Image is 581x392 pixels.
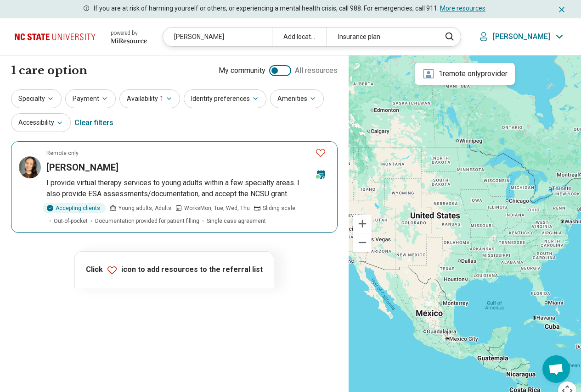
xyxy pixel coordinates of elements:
[86,265,263,276] p: Click icon to add resources to the referral list
[160,94,164,104] span: 1
[65,89,116,108] button: Payment
[207,217,266,225] span: Single case agreement
[11,113,71,132] button: Accessibility
[95,217,199,225] span: Documentation provided for patient filling
[542,355,570,383] div: Open chat
[219,65,265,76] span: My community
[270,89,324,108] button: Amenities
[74,112,113,134] div: Clear filters
[163,28,272,46] div: [PERSON_NAME]
[353,215,372,233] button: Zoom in
[46,161,118,174] h3: [PERSON_NAME]
[415,63,515,85] div: 1 remote only provider
[15,26,99,48] img: North Carolina State University
[353,233,372,252] button: Zoom out
[295,65,338,76] span: All resources
[440,5,485,12] a: More resources
[11,63,87,78] h1: 1 care option
[46,149,79,157] p: Remote only
[54,217,88,225] span: Out-of-pocket
[11,89,62,108] button: Specialty
[184,204,250,212] span: Works Mon, Tue, Wed, Thu
[272,28,327,46] div: Add location
[184,89,266,108] button: Identity preferences
[46,177,330,199] p: I provide virtual therapy services to young adults within a few specialty areas. I also provide E...
[311,144,330,162] button: Favorite
[15,26,147,48] a: North Carolina State University powered by
[263,204,295,212] span: Sliding scale
[119,89,180,108] button: Availability1
[557,4,566,15] button: Dismiss
[327,28,435,46] div: Insurance plan
[43,203,106,213] div: Accepting clients
[118,204,171,212] span: Young adults, Adults
[94,4,485,13] p: If you are at risk of harming yourself or others, or experiencing a mental health crisis, call 98...
[111,29,147,37] div: powered by
[493,32,550,41] p: [PERSON_NAME]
